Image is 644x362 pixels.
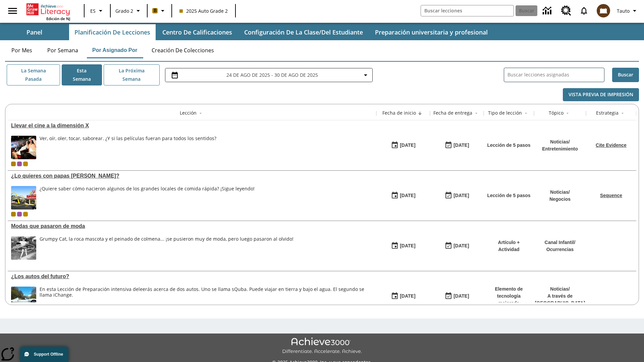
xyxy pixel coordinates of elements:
[34,352,63,357] span: Support Offline
[40,186,255,209] span: ¿Quiere saber cómo nacieron algunos de los grandes locales de comida rápida? ¡Sigue leyendo!
[90,7,96,14] span: ES
[487,286,531,307] p: Elemento de tecnología mejorada
[62,64,102,85] button: Esta semana
[614,5,641,17] button: Perfil/Configuración
[400,242,415,250] div: [DATE]
[40,287,373,298] div: En esta Lección de Preparación intensiva de
[472,109,480,117] button: Sort
[11,123,373,129] div: Llevar el cine a la dimensión X
[146,42,219,58] button: Creación de colecciones
[104,64,160,85] button: La próxima semana
[11,212,16,217] div: Clase actual
[575,2,593,19] a: Notificaciones
[46,16,70,21] span: Edición de NJ
[487,192,530,199] p: Lección de 5 pasos
[150,5,169,17] button: Boost El color de la clase es anaranjado claro. Cambiar el color de la clase.
[563,109,572,117] button: Sort
[115,7,133,14] span: Grado 2
[453,292,469,300] div: [DATE]
[42,42,84,58] button: Por semana
[17,162,22,166] div: OL 2025 Auto Grade 3
[542,145,578,153] p: Entretenimiento
[487,239,531,253] p: Artículo + Actividad
[11,136,36,159] img: El panel situado frente a los asientos rocía con agua nebulizada al feliz público en un cine equi...
[539,2,557,20] a: Centro de información
[549,189,571,196] p: Noticias /
[87,42,143,58] button: Por asignado por
[11,223,373,229] div: Modas que pasaron de moda
[179,7,228,14] span: 2025 Auto Grade 2
[1,24,68,40] button: Panel
[40,286,364,298] testabrev: leerás acerca de dos autos. Uno se llama sQuba. Puede viajar en tierra y bajo el agua. El segundo...
[389,139,418,152] button: 08/18/25: Primer día en que estuvo disponible la lección
[11,173,373,179] a: ¿Lo quieres con papas fritas?, Lecciones
[593,2,614,19] button: Escoja un nuevo avatar
[389,189,418,202] button: 07/26/25: Primer día en que estuvo disponible la lección
[11,274,373,280] div: ¿Los autos del futuro?
[7,64,60,85] button: La semana pasada
[11,223,373,229] a: Modas que pasaron de moda, Lecciones
[535,286,585,293] p: Noticias /
[416,109,424,117] button: Sort
[11,287,36,310] img: Un automóvil de alta tecnología flotando en el agua.
[433,110,472,116] div: Fecha de entrega
[69,24,156,40] button: Planificación de lecciones
[596,142,627,148] a: Cite Evidence
[20,347,68,362] button: Support Offline
[453,242,469,250] div: [DATE]
[619,109,627,117] button: Sort
[382,110,416,116] div: Fecha de inicio
[563,88,639,101] button: Vista previa de impresión
[596,110,619,116] div: Estrategia
[40,136,216,159] span: Ver, oír, oler, tocar, saborear. ¿Y si las películas fueran para todos los sentidos?
[600,193,622,198] a: Sequence
[400,141,415,149] div: [DATE]
[362,71,370,79] svg: Collapse Date Range Filter
[400,191,415,200] div: [DATE]
[23,162,28,166] div: New 2025 class
[487,142,530,149] p: Lección de 5 pasos
[23,212,28,217] div: New 2025 class
[3,1,22,21] button: Abrir el menú lateral
[617,7,630,14] span: Tauto
[11,274,373,280] a: ¿Los autos del futuro? , Lecciones
[17,212,22,217] div: OL 2025 Auto Grade 3
[549,110,563,116] div: Tópico
[442,240,471,252] button: 06/30/26: Último día en que podrá accederse la lección
[239,24,368,40] button: Configuración de la clase/del estudiante
[545,239,576,246] p: Canal Infantil /
[40,236,293,260] div: Grumpy Cat, la roca mascota y el peinado de colmena... ¡se pusieron muy de moda, pero luego pasar...
[26,3,70,16] a: Portada
[11,236,36,260] img: foto en blanco y negro de una chica haciendo girar unos hula-hulas en la década de 1950
[282,338,362,355] img: Achieve3000 Differentiate Accelerate Achieve
[612,68,639,82] button: Buscar
[197,109,205,117] button: Sort
[442,290,471,303] button: 08/01/26: Último día en que podrá accederse la lección
[507,70,604,80] input: Buscar lecciones asignadas
[488,110,522,116] div: Tipo de lección
[442,189,471,202] button: 07/03/26: Último día en que podrá accederse la lección
[154,6,157,15] span: B
[522,109,530,117] button: Sort
[557,2,575,20] a: Centro de recursos, Se abrirá en una pestaña nueva.
[442,139,471,152] button: 08/24/25: Último día en que podrá accederse la lección
[389,290,418,303] button: 07/01/25: Primer día en que estuvo disponible la lección
[389,240,418,252] button: 07/19/25: Primer día en que estuvo disponible la lección
[11,186,36,209] img: Uno de los primeros locales de McDonald's, con el icónico letrero rojo y los arcos amarillos.
[87,5,108,17] button: Lenguaje: ES, Selecciona un idioma
[40,287,373,310] div: En esta Lección de Preparación intensiva de leerás acerca de dos autos. Uno se llama sQuba. Puede...
[11,173,373,179] div: ¿Lo quieres con papas fritas?
[597,4,610,17] img: avatar image
[113,5,145,17] button: Grado: Grado 2, Elige un grado
[180,110,197,116] div: Lección
[157,24,237,40] button: Centro de calificaciones
[40,236,293,242] div: Grumpy Cat, la roca mascota y el peinado de colmena... ¡se pusieron muy de moda, pero luego pasar...
[11,162,16,166] div: Clase actual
